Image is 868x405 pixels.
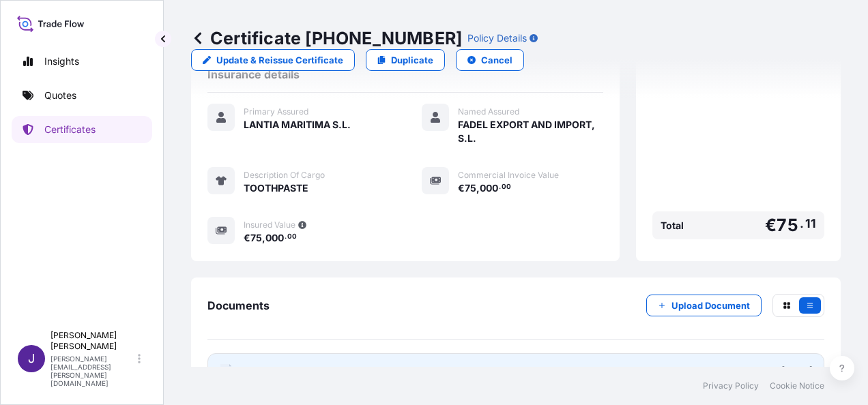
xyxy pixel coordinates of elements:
[191,49,355,71] a: Update & Reissue Certificate
[476,183,480,193] span: ,
[12,48,152,75] a: Insights
[244,181,308,195] span: TOOTHPASTE
[458,183,465,193] span: €
[765,217,777,234] span: €
[44,123,96,136] p: Certificates
[661,219,684,232] span: Total
[244,220,295,230] span: Insured Value
[499,185,501,190] span: .
[244,233,250,243] span: €
[458,170,559,181] span: Commercial Invoice Value
[287,235,297,239] span: 00
[770,380,824,391] a: Cookie Notice
[207,299,270,312] span: Documents
[366,49,445,71] a: Duplicate
[244,364,293,378] span: Certificate
[781,364,813,378] div: [DATE]
[465,183,476,193] span: 75
[12,116,152,143] a: Certificates
[502,185,511,190] span: 00
[12,82,152,109] a: Quotes
[216,53,343,67] p: Update & Reissue Certificate
[703,380,759,391] a: Privacy Policy
[458,118,603,145] span: FADEL EXPORT AND IMPORT, S.L.
[805,220,816,228] span: 11
[800,220,804,228] span: .
[44,89,76,102] p: Quotes
[191,27,462,49] p: Certificate [PHONE_NUMBER]
[458,106,519,117] span: Named Assured
[44,55,79,68] p: Insights
[50,355,135,387] p: [PERSON_NAME][EMAIL_ADDRESS][PERSON_NAME][DOMAIN_NAME]
[480,183,498,193] span: 000
[777,217,798,234] span: 75
[28,352,35,365] span: J
[207,353,824,389] a: PDFCertificate[DATE]
[671,299,750,312] p: Upload Document
[481,53,512,67] p: Cancel
[467,31,527,45] p: Policy Details
[285,235,287,239] span: .
[244,118,351,132] span: LANTIA MARITIMA S.L.
[265,233,284,243] span: 000
[250,233,262,243] span: 75
[262,233,265,243] span: ,
[50,330,135,352] p: [PERSON_NAME] [PERSON_NAME]
[244,170,325,181] span: Description Of Cargo
[456,49,524,71] button: Cancel
[646,295,762,316] button: Upload Document
[244,106,308,117] span: Primary Assured
[391,53,433,67] p: Duplicate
